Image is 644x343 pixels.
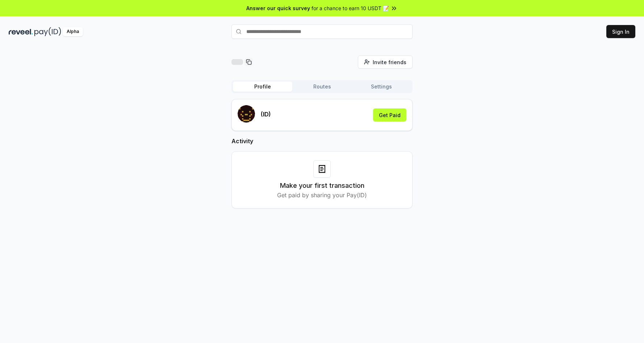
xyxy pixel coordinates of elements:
[63,27,83,36] div: Alpha
[358,55,413,69] button: Invite friends
[277,191,367,199] p: Get paid by sharing your Pay(ID)
[373,108,406,121] button: Get Paid
[292,82,352,92] button: Routes
[280,181,364,191] h3: Make your first transaction
[261,110,271,119] p: (ID)
[373,58,406,66] span: Invite friends
[606,25,635,38] button: Sign In
[352,82,411,92] button: Settings
[9,27,33,36] img: reveel_dark
[233,82,292,92] button: Profile
[311,4,389,12] span: for a chance to earn 10 USDT 📝
[246,4,310,12] span: Answer our quick survey
[34,27,61,36] img: pay_id
[231,137,413,145] h2: Activity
